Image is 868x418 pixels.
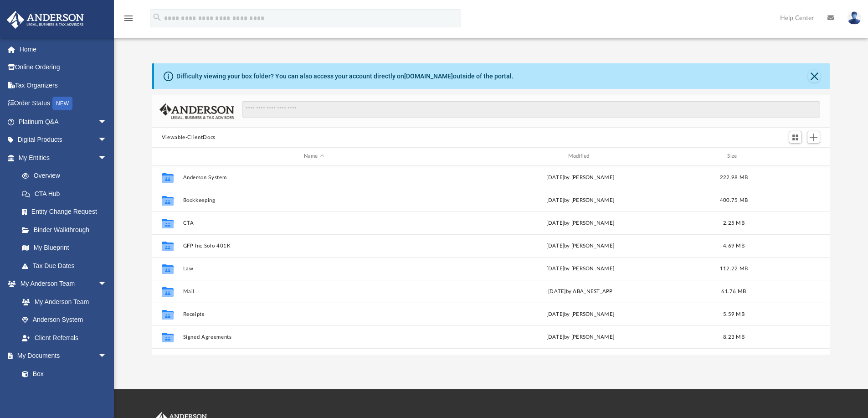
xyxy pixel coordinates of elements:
button: CTA [183,220,445,226]
span: arrow_drop_down [98,131,116,150]
a: My Anderson Team [13,293,112,311]
span: arrow_drop_down [98,347,116,366]
button: Add [807,131,821,144]
button: GFP Inc Solo 401K [183,243,445,249]
div: Size [715,152,752,160]
div: [DATE] by [PERSON_NAME] [449,173,712,181]
div: [DATE] by [PERSON_NAME] [449,196,712,204]
a: My Entitiesarrow_drop_down [6,149,121,167]
div: Modified [449,152,711,160]
div: [DATE] by [PERSON_NAME] [449,310,712,318]
span: 2.25 MB [723,220,745,225]
a: CTA Hub [13,185,121,203]
a: Home [6,40,121,58]
div: id [156,152,179,160]
button: Mail [183,289,445,294]
span: 61.76 MB [721,289,746,294]
span: 4.69 MB [723,243,745,248]
div: [DATE] by ABA_NEST_APP [449,287,712,295]
a: [DOMAIN_NAME] [404,72,453,80]
div: [DATE] by [PERSON_NAME] [449,333,712,341]
img: Anderson Advisors Platinum Portal [4,11,87,29]
div: [DATE] by [PERSON_NAME] [449,242,712,250]
a: Tax Due Dates [13,257,121,275]
span: 112.22 MB [720,266,748,271]
a: Box [13,365,112,383]
div: Difficulty viewing your box folder? You can also access your account directly on outside of the p... [176,72,514,81]
a: My Documentsarrow_drop_down [6,347,116,365]
a: Overview [13,167,121,185]
button: Anderson System [183,175,445,181]
a: Entity Change Request [13,203,121,221]
a: Anderson System [13,311,116,329]
i: menu [123,13,134,24]
button: Signed Agreements [183,334,445,340]
a: Binder Walkthrough [13,221,121,239]
a: My Anderson Teamarrow_drop_down [6,275,116,293]
div: NEW [52,97,72,110]
a: My Blueprint [13,239,116,257]
button: Bookkeeping [183,197,445,203]
a: Online Ordering [6,58,121,77]
img: User Pic [847,11,861,25]
div: id [756,152,820,160]
span: arrow_drop_down [98,275,116,294]
button: Close [808,70,821,83]
button: Viewable-ClientDocs [162,134,216,142]
button: Receipts [183,311,445,317]
a: Platinum Q&Aarrow_drop_down [6,113,121,131]
div: grid [152,166,831,355]
div: [DATE] by [PERSON_NAME] [449,264,712,273]
div: [DATE] by [PERSON_NAME] [449,219,712,227]
span: 5.59 MB [723,311,745,316]
input: Search files and folders [242,101,820,118]
i: search [152,12,162,22]
button: Switch to Grid View [789,131,802,144]
a: Tax Organizers [6,76,121,94]
div: Name [182,152,445,160]
span: 400.75 MB [720,197,748,202]
span: arrow_drop_down [98,113,116,131]
a: menu [123,17,134,24]
span: arrow_drop_down [98,149,116,167]
a: Client Referrals [13,329,116,347]
a: Meeting Minutes [13,383,116,401]
a: Order StatusNEW [6,94,121,113]
span: 222.98 MB [720,175,748,180]
a: Digital Productsarrow_drop_down [6,131,121,149]
button: Law [183,266,445,272]
span: 8.23 MB [723,334,745,339]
